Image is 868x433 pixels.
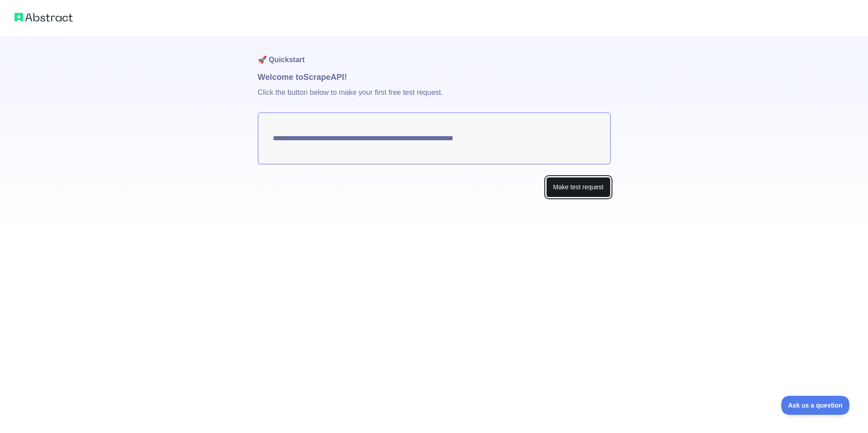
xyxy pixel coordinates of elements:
iframe: Toggle Customer Support [781,396,850,415]
img: Abstract logo [15,11,73,24]
h1: Welcome to Scrape API! [258,71,611,84]
h1: 🚀 Quickstart [258,36,611,71]
p: Click the button below to make your first free test request. [258,84,611,113]
button: Make test request [546,177,610,197]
